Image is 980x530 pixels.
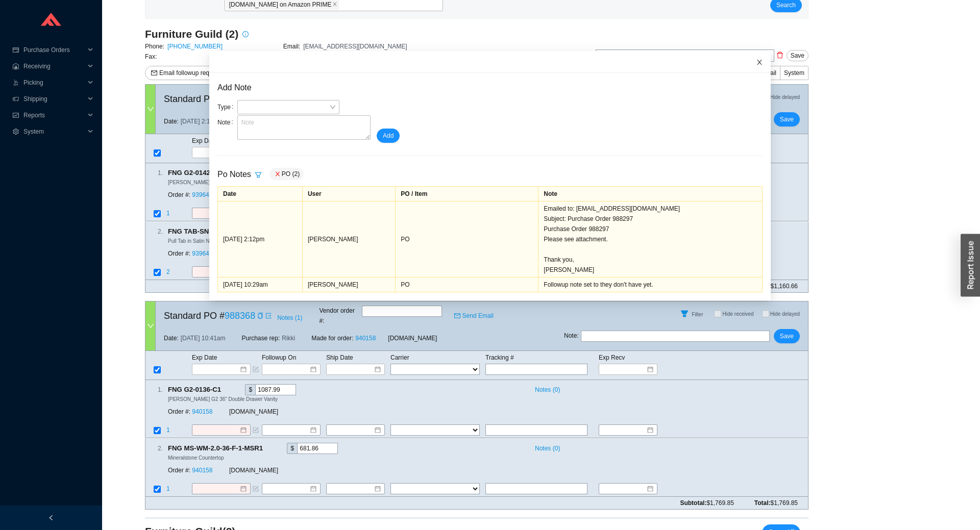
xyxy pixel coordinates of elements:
span: close [274,171,281,177]
a: export [265,311,272,321]
div: 1 . [145,168,163,178]
span: close [756,59,763,66]
span: $1,160.66 [771,283,798,290]
div: Followup note set to they don't have yet. [544,280,757,290]
label: Type [217,100,237,114]
span: Email: [283,43,300,50]
span: setting [12,129,19,135]
span: Shipping [23,91,85,107]
span: Notes ( 0 ) [535,443,560,453]
h3: Furniture Guild (2) [145,27,238,41]
span: 1 [166,427,170,434]
span: down [147,106,154,113]
span: Exp Recv [599,354,625,361]
span: FNG TAB-SN [168,226,218,237]
span: down [147,322,154,330]
span: Subtotal: [680,498,733,508]
span: Vendor order # : [320,306,360,326]
div: 2 . [145,226,163,237]
a: 988368 [225,311,255,321]
a: 939646 [192,250,212,257]
span: Rikki [282,333,295,343]
span: Hide delayed [770,311,800,317]
td: PO [396,277,538,292]
span: $1,769.85 [771,499,798,507]
span: System [784,69,804,77]
span: Followup On [262,354,296,361]
span: Fax: [145,53,157,60]
span: Standard PO # [164,308,255,323]
div: Emailed to: [EMAIL_ADDRESS][DOMAIN_NAME] Subject: Purchase Order 988297 Purchase Order 988297 Ple... [544,204,757,275]
a: [PHONE_NUMBER] [167,43,223,50]
span: Order #: [168,409,190,416]
span: Order #: [168,250,190,257]
button: Save [787,50,808,61]
div: Po Notes [217,168,265,182]
td: Date [218,186,303,201]
div: Add Note [217,81,763,95]
span: Exp Date [192,354,217,361]
span: FNG MS-WM-2.0-36-F-1-MSR1 [168,443,272,454]
span: Receiving [23,58,85,74]
div: 2 . [145,443,163,453]
button: Notes (0) [530,443,560,450]
span: 1 [166,485,170,492]
button: Notes (0) [530,384,560,391]
div: 1 . [145,385,163,395]
span: Mineralstone Countertop [168,455,224,461]
span: Add [383,131,394,141]
span: Exp Date [192,137,217,144]
span: Note : [564,331,579,342]
span: copy [257,313,263,319]
a: 939646 [192,192,212,199]
span: Total: [754,281,798,291]
button: info-circle [238,27,253,41]
span: Date: [164,333,179,343]
span: Date: [164,116,179,127]
span: 2 [166,268,171,275]
span: Email followup request [159,68,221,78]
span: mail [454,313,460,319]
span: form [253,366,259,372]
span: Order #: [168,192,190,199]
span: [DOMAIN_NAME] [388,333,437,343]
a: 940158 [192,409,212,416]
span: 1 [166,210,170,217]
span: export [265,313,272,319]
td: [PERSON_NAME] [302,277,395,292]
span: Made for order: [311,335,353,342]
span: left [48,515,54,521]
div: $ [245,384,255,395]
td: [PERSON_NAME] [302,201,395,277]
span: Notes ( 1 ) [277,313,302,323]
td: Note [538,186,763,201]
button: Save [774,329,800,343]
span: Purchase Orders [23,42,85,58]
td: User [302,186,395,201]
div: Copy [265,443,272,454]
span: fund [12,112,19,118]
span: Reports [23,107,85,123]
span: Standard PO # [164,91,255,107]
td: PO [396,201,538,277]
span: [DOMAIN_NAME] [229,409,278,416]
input: Hide delayed [762,310,769,317]
span: mail [151,70,157,77]
a: mailSend Email [454,311,494,321]
button: close [274,170,282,178]
button: mailEmail followup request [145,66,227,80]
span: [PERSON_NAME] G2 36" Double Drawer Vanity [168,396,278,402]
span: Save [791,51,804,61]
td: [DATE] 2:12pm [218,201,303,277]
span: Hide received [722,311,753,317]
span: [DATE] 10:41am [181,333,226,343]
button: delete [774,48,786,62]
span: [PERSON_NAME] G2 42" Double Drawer Vanity [168,180,278,185]
span: FNG G2-0136-C1 [168,384,230,395]
span: Tracking # [485,354,514,361]
span: Pull Tab in Satin Nickel [168,238,220,244]
span: info-circle [239,31,252,37]
button: Close [748,51,771,73]
span: Ship Date [326,354,353,361]
span: Phone: [145,43,164,50]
